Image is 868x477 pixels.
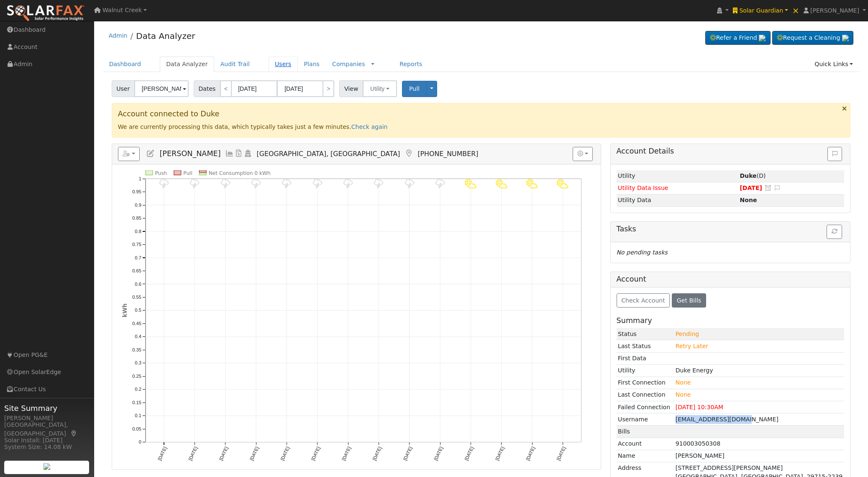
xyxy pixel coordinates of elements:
[221,179,230,188] i: 8/13 - Thunderstorms
[146,149,155,158] a: Edit User (35140)
[759,35,766,41] img: retrieve
[132,321,141,326] text: 0.45
[371,446,382,461] text: [DATE]
[617,147,845,156] h5: Account Details
[739,7,783,14] span: Solar Guardian
[617,401,674,413] td: Failed Connection
[674,377,844,389] td: None
[705,31,771,45] a: Refer a Friend
[827,225,842,239] button: Refresh
[70,430,78,437] a: Map
[674,340,844,352] td: Retry Later
[157,446,168,461] text: [DATE]
[4,403,90,414] span: Site Summary
[672,293,706,308] button: Get Bills
[617,328,674,340] td: Status
[617,438,674,450] td: Account
[135,360,141,365] text: 0.3
[132,400,141,405] text: 0.15
[556,446,567,461] text: [DATE]
[617,413,674,426] td: Username
[160,56,214,72] a: Data Analyzer
[617,340,674,352] td: Last Status
[138,439,141,444] text: 0
[132,189,141,194] text: 0.95
[808,56,859,72] a: Quick Links
[251,179,261,188] i: 8/14 - Thunderstorms
[677,297,701,304] span: Get Bills
[135,387,141,392] text: 0.2
[109,32,128,39] a: Admin
[674,450,844,462] td: [PERSON_NAME]
[135,413,141,418] text: 0.1
[618,185,668,191] span: Utility Data Issue
[617,316,845,325] h5: Summary
[4,414,90,423] div: [PERSON_NAME]
[674,413,844,426] td: [EMAIL_ADDRESS][DOMAIN_NAME]
[220,80,232,97] a: <
[617,225,845,233] h5: Tasks
[402,446,413,461] text: [DATE]
[134,80,189,97] input: Select a User
[118,110,845,118] h3: Account connected to Duke
[132,347,141,352] text: 0.35
[435,179,445,188] i: 8/20 - Thunderstorms
[190,179,199,188] i: 8/12 - Thunderstorms
[526,179,538,188] i: 8/23 - PartlyCloudy
[323,80,334,97] a: >
[617,170,738,182] td: Utility
[465,179,477,188] i: 8/21 - PartlyCloudy
[772,31,853,45] a: Request a Cleaning
[135,255,141,260] text: 0.7
[402,81,427,97] button: Pull
[404,149,413,158] a: Map
[351,123,388,130] a: Check again
[842,35,849,41] img: retrieve
[740,172,756,179] strong: ID: 1515, authorized: 08/23/25
[393,56,428,72] a: Reports
[674,389,844,401] td: None
[183,170,192,176] text: Pull
[132,268,141,273] text: 0.65
[827,147,842,161] button: Issue History
[617,249,668,256] i: No pending tasks
[298,56,326,72] a: Plans
[269,56,298,72] a: Users
[617,377,674,389] td: First Connection
[740,197,757,203] strong: None
[617,364,674,377] td: Utility
[343,179,353,188] i: 8/17 - Thunderstorms
[135,202,141,207] text: 0.9
[209,170,271,176] text: Net Consumption 0 kWh
[132,426,141,431] text: 0.05
[155,170,167,176] text: Push
[214,56,256,72] a: Audit Trail
[4,421,90,438] div: [GEOGRAPHIC_DATA], [GEOGRAPHIC_DATA]
[249,446,260,461] text: [DATE]
[339,80,363,97] span: View
[674,438,844,450] td: 910003050308
[135,281,141,286] text: 0.6
[103,56,148,72] a: Dashboard
[409,85,420,92] span: Pull
[405,179,414,188] i: 8/19 - Thunderstorms
[4,436,90,445] div: Solar Install: [DATE]
[138,176,141,181] text: 1
[617,389,674,401] td: Last Connection
[279,446,290,461] text: [DATE]
[132,374,141,379] text: 0.25
[132,295,141,300] text: 0.55
[44,463,50,470] img: retrieve
[136,31,195,41] a: Data Analyzer
[621,297,665,304] span: Check Account
[225,149,234,158] a: Multi-Series Graph
[774,185,781,191] i: Edit Issue
[313,179,322,188] i: 8/16 - Thunderstorms
[363,80,397,97] button: Utility
[341,446,352,461] text: [DATE]
[433,446,444,461] text: [DATE]
[617,275,646,283] h5: Account
[494,446,505,461] text: [DATE]
[332,61,365,67] a: Companies
[525,446,536,461] text: [DATE]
